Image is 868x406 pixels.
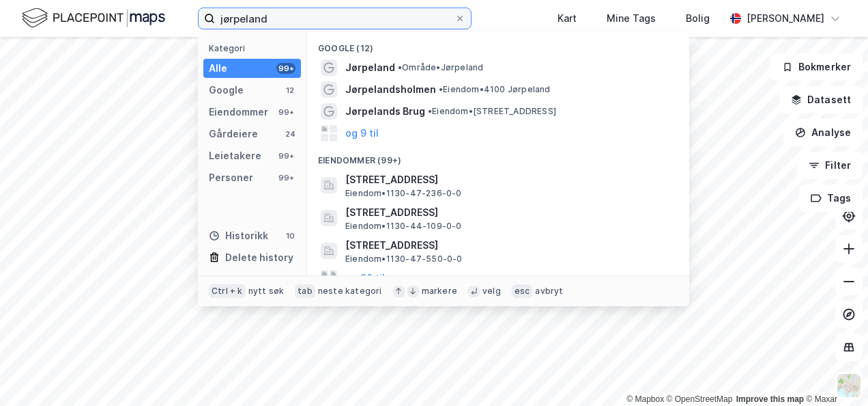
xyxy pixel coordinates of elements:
span: [STREET_ADDRESS] [345,237,673,254]
a: Improve this map [736,394,804,404]
div: Kontrollprogram for chat [800,340,868,406]
div: Eiendommer [209,104,268,120]
div: Alle [209,60,227,77]
button: Bokmerker [770,53,863,81]
div: Bolig [686,10,710,27]
img: logo.f888ab2527a4732fd821a326f86c7f29.svg [22,6,165,30]
button: Analyse [783,119,863,146]
div: 99+ [276,150,295,161]
div: Mine Tags [607,10,656,27]
div: esc [512,284,533,298]
button: og 9 til [345,125,379,141]
span: Område • Jørpeland [398,62,483,73]
div: Kategori [209,43,301,53]
div: Google (12) [307,32,689,57]
div: [PERSON_NAME] [747,10,824,27]
button: Datasett [779,86,863,113]
button: og 96 til [345,270,385,286]
span: • [439,84,443,94]
span: [STREET_ADDRESS] [345,172,673,188]
div: avbryt [535,286,563,297]
span: Jørpelandsholmen [345,81,436,98]
div: Google [209,82,244,98]
span: Jørpeland [345,59,395,76]
div: neste kategori [318,286,382,297]
div: Delete history [225,249,293,266]
div: markere [422,286,457,297]
div: 10 [285,230,295,241]
span: Eiendom • 4100 Jørpeland [439,84,551,95]
button: Filter [797,152,863,179]
span: Eiendom • 1130-44-109-0-0 [345,221,462,232]
div: Eiendommer (99+) [307,144,689,169]
div: Personer [209,170,253,186]
span: [STREET_ADDRESS] [345,204,673,221]
span: Eiendom • 1130-47-236-0-0 [345,188,462,199]
iframe: Chat Widget [800,340,868,406]
button: Tags [799,185,863,212]
div: Kart [558,10,577,27]
div: 99+ [276,63,295,74]
span: • [428,106,432,116]
div: 24 [285,128,295,139]
div: 99+ [276,172,295,183]
div: Historikk [209,228,268,244]
div: Gårdeiere [209,126,258,142]
div: velg [482,286,501,297]
div: nytt søk [248,286,285,297]
div: tab [295,284,315,298]
a: OpenStreetMap [667,394,733,404]
span: • [398,62,402,72]
span: Eiendom • [STREET_ADDRESS] [428,106,556,117]
div: Ctrl + k [209,284,246,298]
span: Jørpelands Brug [345,103,425,120]
span: Eiendom • 1130-47-550-0-0 [345,254,463,265]
input: Søk på adresse, matrikkel, gårdeiere, leietakere eller personer [215,8,454,29]
div: Leietakere [209,148,261,164]
a: Mapbox [626,394,664,404]
div: 99+ [276,107,295,118]
div: 12 [285,85,295,96]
